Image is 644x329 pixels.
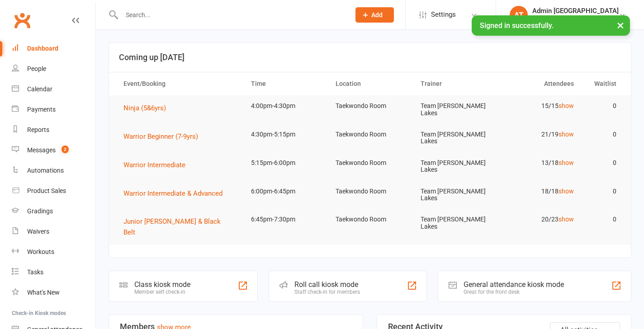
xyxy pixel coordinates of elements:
div: Product Sales [27,187,66,194]
div: Great for the front desk [464,289,564,295]
div: Team [PERSON_NAME] Lakes [532,15,619,23]
th: Attendees [497,72,582,95]
a: Reports [12,120,95,140]
td: 5:15pm-6:00pm [243,152,328,174]
span: Junior [PERSON_NAME] & Black Belt [123,217,221,236]
a: Automations [12,160,95,181]
div: Reports [27,126,49,133]
td: 4:00pm-4:30pm [243,95,328,117]
td: Team [PERSON_NAME] Lakes [412,181,497,209]
div: Staff check-in for members [294,289,360,295]
div: Tasks [27,268,43,276]
td: 0 [582,152,625,174]
button: Warrior Intermediate & Advanced [123,188,229,199]
button: Junior [PERSON_NAME] & Black Belt [123,216,235,238]
td: Team [PERSON_NAME] Lakes [412,124,497,152]
td: 0 [582,124,625,145]
div: Messages [27,146,56,154]
a: People [12,59,95,79]
td: Taekwondo Room [327,209,412,230]
td: 13/18 [497,152,582,174]
a: show [559,131,574,138]
button: Warrior Beginner (7-9yrs) [123,131,204,142]
button: Warrior Intermediate [123,160,192,170]
div: General attendance kiosk mode [464,280,564,289]
div: Workouts [27,248,54,255]
td: Taekwondo Room [327,124,412,145]
a: Calendar [12,79,95,99]
div: Payments [27,106,56,113]
a: Gradings [12,201,95,221]
span: Warrior Beginner (7-9yrs) [123,132,198,141]
td: 21/19 [497,124,582,145]
div: Automations [27,167,64,174]
td: Taekwondo Room [327,152,412,174]
a: What's New [12,282,95,303]
a: Clubworx [11,9,33,32]
div: Calendar [27,85,52,93]
th: Event/Booking [115,72,243,95]
td: 0 [582,95,625,117]
a: Messages 2 [12,140,95,160]
td: 20/23 [497,209,582,230]
td: 4:30pm-5:15pm [243,124,328,145]
td: Team [PERSON_NAME] Lakes [412,209,497,237]
span: Ninja (5&6yrs) [123,104,166,112]
th: Location [327,72,412,95]
a: Tasks [12,262,95,282]
h3: Coming up [DATE] [119,53,621,62]
div: Class kiosk mode [134,280,190,289]
a: show [559,188,574,195]
a: show [559,159,574,166]
td: Taekwondo Room [327,181,412,202]
a: show [559,216,574,223]
a: Workouts [12,242,95,262]
span: Settings [431,5,456,25]
span: Add [371,11,383,19]
div: Gradings [27,207,53,215]
th: Trainer [412,72,497,95]
a: show [559,102,574,109]
button: Add [355,7,394,23]
div: Waivers [27,228,49,235]
div: Dashboard [27,45,58,52]
div: Admin [GEOGRAPHIC_DATA] [532,7,619,15]
td: Team [PERSON_NAME] Lakes [412,95,497,124]
div: Member self check-in [134,289,190,295]
span: 2 [62,146,69,153]
span: Warrior Intermediate & Advanced [123,189,223,197]
a: Product Sales [12,181,95,201]
td: 6:45pm-7:30pm [243,209,328,230]
td: 0 [582,181,625,202]
td: 18/18 [497,181,582,202]
td: Taekwondo Room [327,95,412,117]
td: 6:00pm-6:45pm [243,181,328,202]
a: Payments [12,99,95,120]
div: People [27,65,46,72]
div: AT [510,6,528,24]
button: × [612,15,629,35]
th: Waitlist [582,72,625,95]
td: 0 [582,209,625,230]
a: Waivers [12,221,95,242]
button: Ninja (5&6yrs) [123,103,172,113]
th: Time [243,72,328,95]
input: Search... [119,9,344,21]
td: 15/15 [497,95,582,117]
div: What's New [27,289,60,296]
div: Roll call kiosk mode [294,280,360,289]
a: Dashboard [12,38,95,59]
td: Team [PERSON_NAME] Lakes [412,152,497,181]
span: Signed in successfully. [480,21,554,30]
span: Warrior Intermediate [123,161,185,169]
